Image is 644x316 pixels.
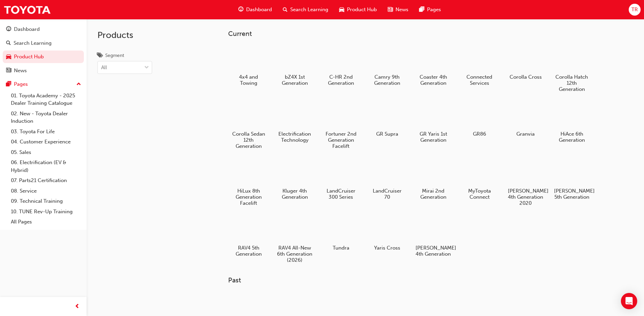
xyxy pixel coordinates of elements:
div: Pages [14,80,28,88]
h5: HiLux 8th Generation Facelift [231,188,266,206]
span: Dashboard [246,6,272,14]
h5: Corolla Hatch 12th Generation [554,74,590,92]
button: Pages [3,78,84,91]
span: Pages [427,6,441,14]
a: 04. Customer Experience [8,137,84,147]
h5: Connected Services [462,74,497,86]
a: Mirai 2nd Generation [413,157,454,202]
h5: GR Supra [369,131,405,137]
a: All Pages [8,217,84,227]
h5: [PERSON_NAME] 4th Generation [416,245,451,257]
span: news-icon [388,5,393,14]
span: News [395,6,408,14]
h5: GR Yaris 1st Generation [416,131,451,143]
div: News [14,67,27,75]
h5: LandCruiser 70 [369,188,405,200]
span: car-icon [339,5,344,14]
h5: Tundra [323,245,359,251]
span: news-icon [6,68,11,74]
h5: Electrification Technology [277,131,313,143]
span: guage-icon [6,26,11,33]
a: Corolla Hatch 12th Generation [551,43,592,95]
a: Yaris Cross [367,214,407,253]
a: Coaster 4th Generation [413,43,454,88]
a: car-iconProduct Hub [334,3,382,17]
h5: Camry 9th Generation [369,74,405,86]
span: Search Learning [290,6,328,14]
a: [PERSON_NAME] 5th Generation [551,157,592,202]
a: GR86 [459,100,500,139]
a: MyToyota Connect [459,157,500,202]
img: Trak [3,2,51,17]
span: Product Hub [347,6,377,14]
h5: MyToyota Connect [462,188,497,200]
a: 07. Parts21 Certification [8,175,84,186]
span: down-icon [144,63,149,72]
span: tags-icon [97,53,103,59]
span: pages-icon [419,5,424,14]
h5: GR86 [462,131,497,137]
button: TR [629,4,641,16]
h5: Corolla Cross [508,74,544,80]
h5: Corolla Sedan 12th Generation [231,131,266,149]
a: 01. Toyota Academy - 2025 Dealer Training Catalogue [8,91,84,108]
a: bZ4X 1st Generation [274,43,315,88]
a: GR Yaris 1st Generation [413,100,454,145]
a: Corolla Sedan 12th Generation [228,100,269,152]
h5: RAV4 All-New 6th Generation (2026) [277,245,313,263]
a: Corolla Cross [505,43,546,82]
a: Search Learning [3,37,84,50]
h5: bZ4X 1st Generation [277,74,313,86]
h5: Coaster 4th Generation [416,74,451,86]
div: Search Learning [14,39,52,47]
a: GR Supra [367,100,407,139]
a: HiAce 6th Generation [551,100,592,145]
a: 09. Technical Training [8,196,84,206]
a: RAV4 5th Generation [228,214,269,259]
a: 02. New - Toyota Dealer Induction [8,108,84,126]
a: guage-iconDashboard [233,3,277,17]
a: 10. TUNE Rev-Up Training [8,206,84,217]
a: 06. Electrification (EV & Hybrid) [8,157,84,175]
h5: Kluger 4th Generation [277,188,313,200]
a: C-HR 2nd Generation [320,43,361,88]
h5: Fortuner 2nd Generation Facelift [323,131,359,149]
a: [PERSON_NAME] 4th Generation [413,214,454,259]
h5: [PERSON_NAME] 5th Generation [554,188,590,200]
a: 05. Sales [8,147,84,158]
button: DashboardSearch LearningProduct HubNews [3,22,84,78]
a: Granvia [505,100,546,139]
a: 03. Toyota For Life [8,126,84,137]
span: search-icon [6,40,11,46]
h5: C-HR 2nd Generation [323,74,359,86]
h2: Products [97,30,152,41]
span: up-icon [76,80,81,89]
span: car-icon [6,54,11,60]
h5: LandCruiser 300 Series [323,188,359,200]
a: news-iconNews [382,3,414,17]
h5: [PERSON_NAME] 4th Generation 2020 [508,188,544,206]
a: RAV4 All-New 6th Generation (2026) [274,214,315,265]
h3: Current [228,30,614,38]
a: Dashboard [3,23,84,36]
a: Electrification Technology [274,100,315,145]
h5: Granvia [508,131,544,137]
span: TR [631,6,638,14]
a: 4x4 and Towing [228,43,269,88]
a: search-iconSearch Learning [277,3,334,17]
a: pages-iconPages [414,3,446,17]
h5: RAV4 5th Generation [231,245,266,257]
div: Dashboard [14,25,40,33]
a: LandCruiser 300 Series [320,157,361,202]
span: search-icon [283,5,288,14]
span: guage-icon [238,5,243,14]
h5: 4x4 and Towing [231,74,266,86]
div: Open Intercom Messenger [621,293,637,309]
a: Product Hub [3,51,84,63]
a: Kluger 4th Generation [274,157,315,202]
h5: Yaris Cross [369,245,405,251]
a: HiLux 8th Generation Facelift [228,157,269,209]
a: Camry 9th Generation [367,43,407,88]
